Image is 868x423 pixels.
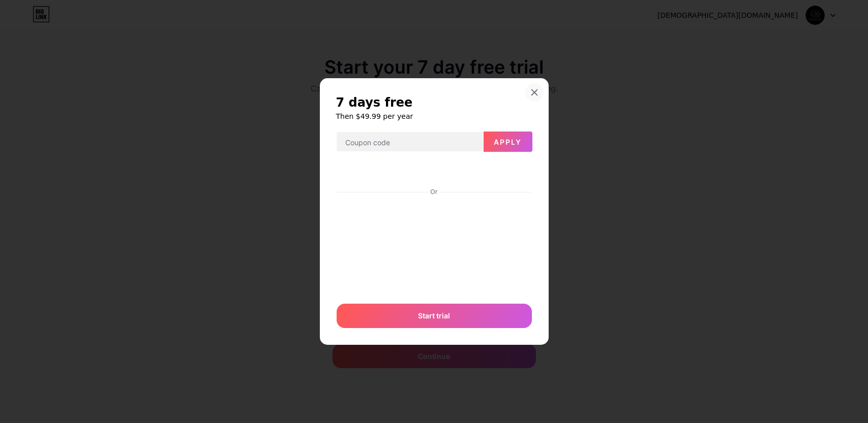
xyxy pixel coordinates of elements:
h6: Then $49.99 per year [336,111,532,121]
iframe: Secure payment input frame [335,197,534,293]
span: Apply [494,138,522,146]
input: Coupon code [337,132,483,152]
span: 7 days free [336,94,413,111]
iframe: Secure payment button frame [337,160,532,185]
span: Start trial [418,310,450,321]
button: Apply [484,132,532,152]
div: Or [428,188,439,196]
